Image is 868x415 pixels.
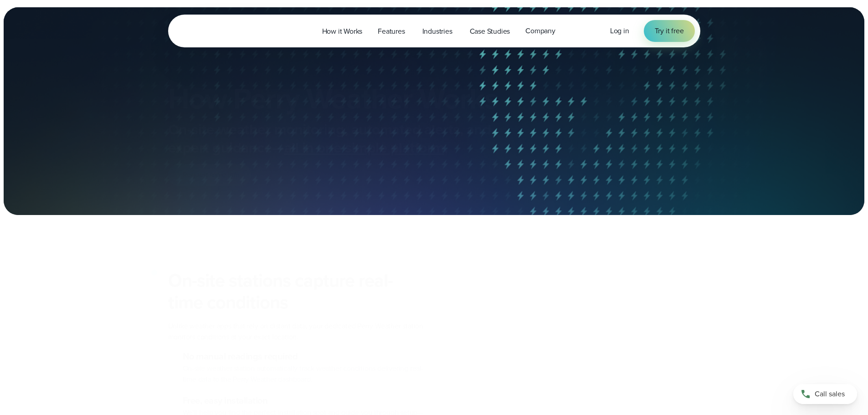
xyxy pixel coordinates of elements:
a: Call sales [793,384,857,404]
a: How it Works [314,22,370,41]
span: Log in [610,26,629,36]
span: Company [525,26,555,36]
a: Log in [610,26,629,36]
span: Call sales [815,389,845,400]
span: Features [378,26,405,37]
span: Industries [422,26,452,37]
a: Try it free [644,20,695,42]
span: Try it free [655,26,684,36]
span: How it Works [322,26,363,37]
a: Case Studies [462,22,518,41]
span: Case Studies [470,26,510,37]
